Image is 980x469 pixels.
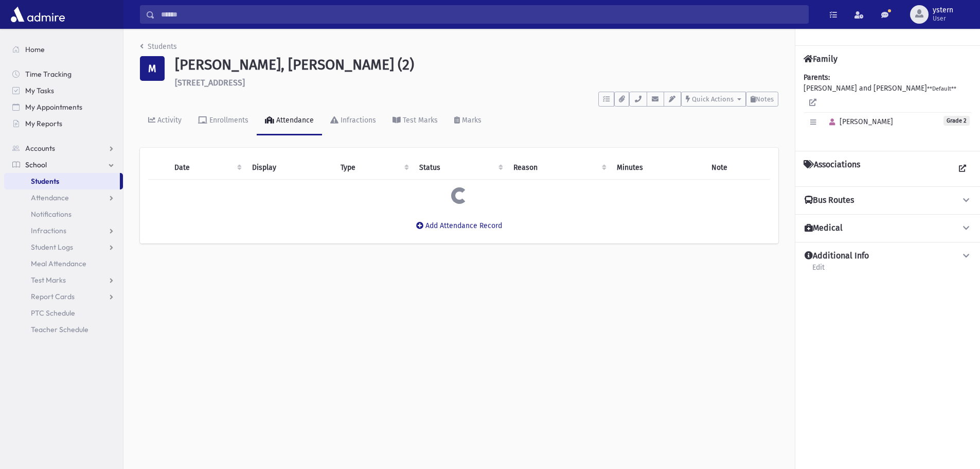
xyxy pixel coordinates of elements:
h4: Bus Routes [805,195,854,206]
h4: Additional Info [805,251,869,262]
a: Notifications [4,206,123,222]
a: Marks [446,107,490,135]
a: School [4,157,123,173]
span: Test Marks [31,275,66,285]
a: Edit [812,262,825,280]
h4: Family [804,54,838,64]
h1: [PERSON_NAME], [PERSON_NAME] (2) [175,56,778,74]
a: View all Associations [953,160,972,178]
div: Marks [460,116,482,125]
span: Time Tracking [25,70,72,79]
span: Infractions [31,226,66,235]
button: Additional Info [804,251,972,262]
span: Notes [756,95,774,103]
span: [PERSON_NAME] [825,117,893,126]
span: User [933,14,953,23]
a: Home [4,41,123,58]
a: Student Logs [4,239,123,255]
button: Medical [804,223,972,234]
button: Bus Routes [804,195,972,206]
a: Enrollments [190,107,257,135]
a: Students [140,42,177,51]
a: Teacher Schedule [4,321,123,338]
th: Type [334,156,413,180]
span: PTC Schedule [31,308,75,318]
th: Reason [507,156,611,180]
span: School [25,160,47,169]
a: Students [4,173,120,189]
a: My Appointments [4,99,123,115]
span: Report Cards [31,292,75,301]
b: Parents: [804,73,830,82]
span: My Reports [25,119,62,128]
a: PTC Schedule [4,305,123,321]
div: Enrollments [207,116,248,125]
nav: breadcrumb [140,41,177,56]
span: Meal Attendance [31,259,86,268]
a: Meal Attendance [4,255,123,272]
th: Minutes [611,156,705,180]
a: Activity [140,107,190,135]
a: Infractions [4,222,123,239]
a: Infractions [322,107,384,135]
input: Search [155,5,808,24]
a: Report Cards [4,288,123,305]
span: Grade 2 [943,116,970,126]
span: Students [31,177,59,186]
th: Display [246,156,334,180]
span: Accounts [25,144,55,153]
a: My Reports [4,115,123,132]
span: My Appointments [25,102,82,112]
a: Test Marks [4,272,123,288]
a: Time Tracking [4,66,123,82]
div: Infractions [338,116,376,125]
span: Quick Actions [692,95,734,103]
div: Activity [155,116,182,125]
img: AdmirePro [8,4,67,25]
a: My Tasks [4,82,123,99]
a: Accounts [4,140,123,157]
span: My Tasks [25,86,54,95]
span: Notifications [31,210,72,219]
a: Attendance [257,107,322,135]
span: Home [25,45,45,54]
div: Attendance [274,116,314,125]
button: Notes [746,92,778,107]
th: Status [413,156,507,180]
h4: Medical [805,223,843,234]
th: Note [705,156,770,180]
button: Quick Actions [681,92,746,107]
h6: [STREET_ADDRESS] [175,78,778,88]
span: Teacher Schedule [31,325,88,334]
th: Date [168,156,246,180]
span: ystern [933,6,953,14]
h4: Associations [804,160,860,178]
a: Attendance [4,189,123,206]
div: Test Marks [401,116,438,125]
span: Student Logs [31,242,73,252]
a: Test Marks [384,107,446,135]
div: [PERSON_NAME] and [PERSON_NAME] [804,72,972,143]
span: Attendance [31,193,69,202]
div: M [140,56,165,81]
button: Add Attendance Record [409,217,509,235]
